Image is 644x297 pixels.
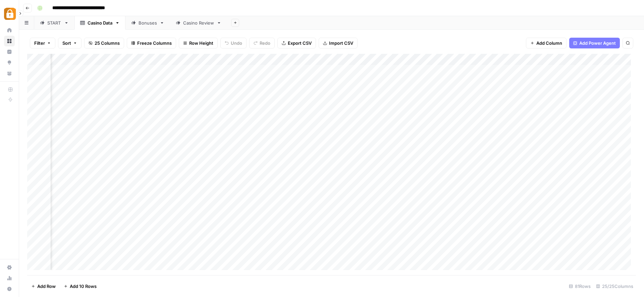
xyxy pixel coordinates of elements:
[58,38,82,48] button: Sort
[4,25,15,36] a: Home
[88,20,112,26] div: Casino Data
[536,40,562,46] span: Add Column
[27,281,60,292] button: Add Row
[569,38,620,48] button: Add Power Agent
[70,283,97,290] span: Add 10 Rows
[231,40,242,46] span: Undo
[60,281,101,292] button: Add 10 Rows
[183,20,214,26] div: Casino Review
[125,16,170,30] a: Bonuses
[30,38,55,48] button: Filter
[37,283,56,290] span: Add Row
[220,38,247,48] button: Undo
[4,8,16,20] img: Adzz Logo
[593,281,636,292] div: 25/25 Columns
[4,46,15,57] a: Insights
[4,273,15,284] a: Usage
[329,40,353,46] span: Import CSV
[179,38,218,48] button: Row Height
[566,281,593,292] div: 81 Rows
[4,262,15,273] a: Settings
[170,16,227,30] a: Casino Review
[34,16,74,30] a: START
[62,40,71,46] span: Sort
[260,40,270,46] span: Redo
[4,68,15,79] a: Your Data
[139,20,157,26] div: Bonuses
[288,40,312,46] span: Export CSV
[4,36,15,46] a: Browse
[249,38,275,48] button: Redo
[47,20,61,26] div: START
[84,38,124,48] button: 25 Columns
[34,40,45,46] span: Filter
[137,40,172,46] span: Freeze Columns
[579,40,616,46] span: Add Power Agent
[4,284,15,294] button: Help + Support
[319,38,358,48] button: Import CSV
[4,57,15,68] a: Opportunities
[127,38,176,48] button: Freeze Columns
[526,38,567,48] button: Add Column
[74,16,125,30] a: Casino Data
[4,5,15,22] button: Workspace: Adzz
[95,40,120,46] span: 25 Columns
[189,40,213,46] span: Row Height
[277,38,316,48] button: Export CSV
